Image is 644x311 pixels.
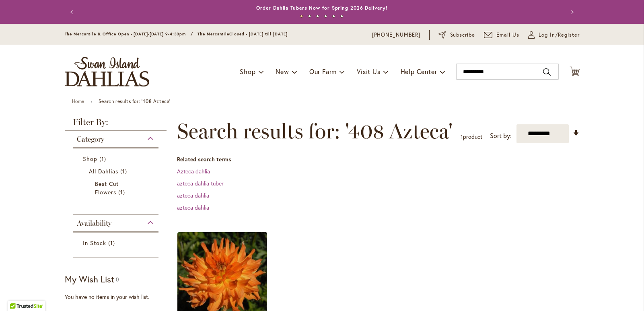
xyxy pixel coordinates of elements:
[240,67,255,76] span: Shop
[72,98,84,104] a: Home
[177,192,209,199] a: azteca dahlia
[308,15,311,18] button: 2 of 6
[372,31,421,39] a: [PHONE_NUMBER]
[120,167,129,175] span: 1
[496,31,519,39] span: Email Us
[461,130,482,143] p: product
[83,239,151,247] a: In Stock 1
[83,239,106,247] span: In Stock
[177,167,210,175] a: Azteca dahlia
[484,31,519,39] a: Email Us
[450,31,475,39] span: Subscribe
[177,155,580,163] dt: Related search terms
[309,67,337,76] span: Our Farm
[83,155,97,163] span: Shop
[65,4,81,20] button: Previous
[256,5,387,11] a: Order Dahlia Tubers Now for Spring 2026 Delivery!
[65,273,114,285] strong: My Wish List
[95,179,139,196] a: Best Cut Flowers
[65,293,172,301] div: You have no items in your wish list.
[65,118,167,131] strong: Filter By:
[300,15,303,18] button: 1 of 6
[108,239,117,247] span: 1
[357,67,380,76] span: Visit Us
[438,31,475,39] a: Subscribe
[95,180,119,196] span: Best Cut Flowers
[89,167,119,175] span: All Dahlias
[564,4,580,20] button: Next
[177,119,453,143] span: Search results for: '408 Azteca'
[401,67,437,76] span: Help Center
[332,15,335,18] button: 5 of 6
[99,154,108,163] span: 1
[177,204,209,211] a: azteca dahlia
[539,31,580,39] span: Log In/Register
[177,179,224,187] a: azteca dahlia tuber
[528,31,580,39] a: Log In/Register
[99,98,171,104] strong: Search results for: '408 Azteca'
[324,15,327,18] button: 4 of 6
[461,133,463,140] span: 1
[340,15,343,18] button: 6 of 6
[118,188,127,196] span: 1
[65,31,230,37] span: The Mercantile & Office Open - [DATE]-[DATE] 9-4:30pm / The Mercantile
[229,31,287,37] span: Closed - [DATE] till [DATE]
[490,128,512,143] label: Sort by:
[65,57,149,87] a: store logo
[83,154,151,163] a: Shop
[276,67,289,76] span: New
[77,135,104,144] span: Category
[89,167,145,175] a: All Dahlias
[77,219,111,228] span: Availability
[316,15,319,18] button: 3 of 6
